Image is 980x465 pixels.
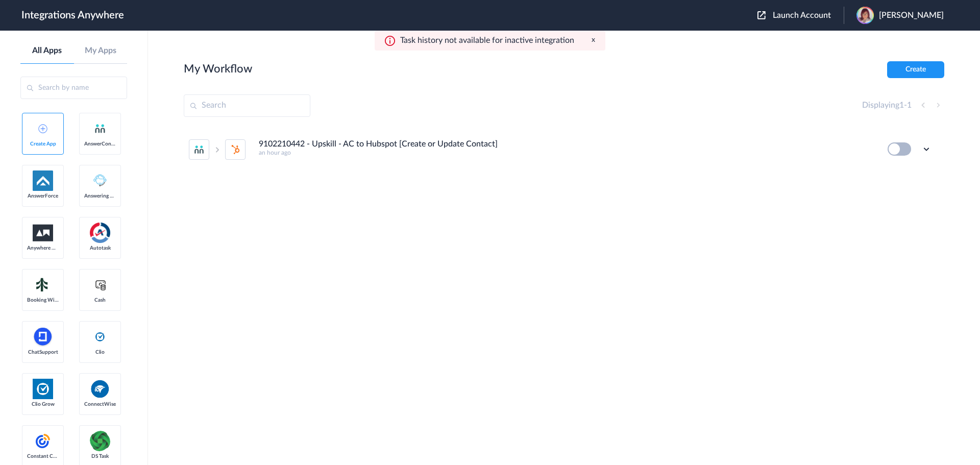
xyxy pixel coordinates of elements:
img: Clio.jpg [33,379,53,399]
h5: an hour ago [259,149,874,156]
h4: 9102210442 - Upskill - AC to Hubspot [Create or Update Contact] [259,139,498,149]
span: Anywhere Works [27,245,59,251]
img: Setmore_Logo.svg [33,276,53,294]
span: ConnectWise [84,401,116,407]
span: Booking Widget [27,297,59,303]
img: chatsupport-icon.svg [33,327,53,347]
img: launch-acct-icon.svg [757,11,766,19]
a: All Apps [20,46,74,56]
img: aww.png [33,225,53,241]
img: clio-logo.svg [94,331,106,343]
span: 1 [907,101,912,109]
img: answerconnect-logo.svg [94,123,106,135]
span: Autotask [84,245,116,251]
img: autotask.png [90,223,110,243]
img: 768d5142-74bb-47e6-ba88-cbb552782f45.png [856,7,874,24]
span: Launch Account [773,11,831,19]
button: Create [887,61,944,78]
h2: My Workflow [184,62,252,76]
span: AnswerForce [27,193,59,199]
span: Clio Grow [27,401,59,407]
h1: Integrations Anywhere [21,9,124,21]
span: DS Task [84,453,116,459]
input: Search [184,94,310,117]
span: [PERSON_NAME] [879,11,944,20]
img: Answering_service.png [90,170,110,191]
img: connectwise.png [90,379,110,399]
img: distributedSource.png [90,431,110,451]
button: x [592,36,595,44]
span: Clio [84,349,116,355]
img: af-app-logo.svg [33,170,53,191]
img: cash-logo.svg [94,279,107,291]
span: Answering Service [84,193,116,199]
span: 1 [899,101,904,109]
span: AnswerConnect [84,141,116,147]
p: Task history not available for inactive integration [400,36,574,45]
span: ChatSupport [27,349,59,355]
a: My Apps [74,46,128,56]
span: Create App [27,141,59,147]
img: add-icon.svg [38,124,47,133]
input: Search by name [20,77,127,99]
img: constant-contact.svg [33,431,53,451]
span: Cash [84,297,116,303]
h4: Displaying - [862,101,912,110]
span: Constant Contact [27,453,59,459]
button: Launch Account [757,11,844,20]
